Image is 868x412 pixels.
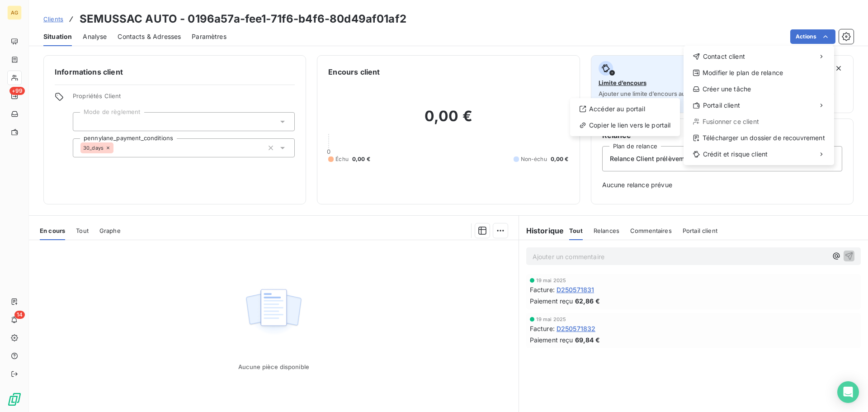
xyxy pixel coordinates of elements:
div: Télécharger un dossier de recouvrement [687,131,830,145]
div: Créer une tâche [687,82,830,96]
span: Crédit et risque client [703,150,768,159]
div: Actions [684,46,834,165]
div: Modifier le plan de relance [687,66,830,80]
span: Contact client [703,52,745,61]
div: Copier le lien vers le portail [574,118,676,133]
span: Portail client [703,101,740,110]
div: Fusionner ce client [687,114,830,129]
div: Accéder au portail [574,102,676,116]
